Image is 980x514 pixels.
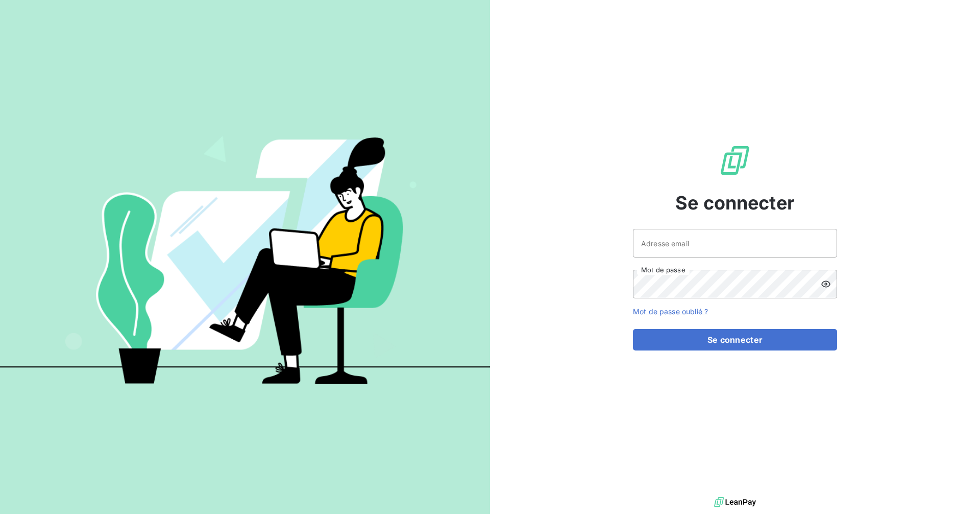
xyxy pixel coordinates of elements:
button: Se connecter [633,329,837,351]
a: Mot de passe oublié ? [633,307,708,316]
img: Logo LeanPay [719,144,751,177]
span: Se connecter [675,189,795,217]
img: logo [714,495,756,510]
input: placeholder [633,229,837,258]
